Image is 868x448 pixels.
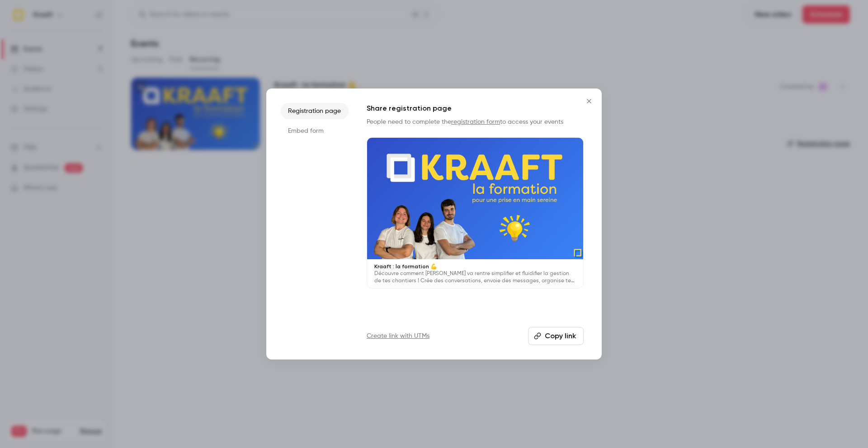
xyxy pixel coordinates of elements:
[528,327,584,345] button: Copy link
[451,119,500,125] a: registration form
[374,263,576,270] p: Kraaft : la formation 💪
[281,103,349,119] li: Registration page
[580,92,598,110] button: Close
[374,270,576,285] p: Découvre comment [PERSON_NAME] va rentre simplifier et fluidifier la gestion de tes chantiers ! C...
[281,123,349,139] li: Embed form
[367,117,584,126] p: People need to complete the to access your events
[367,137,584,289] a: Kraaft : la formation 💪Découvre comment [PERSON_NAME] va rentre simplifier et fluidifier la gesti...
[367,103,584,114] h1: Share registration page
[367,331,429,341] a: Create link with UTMs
